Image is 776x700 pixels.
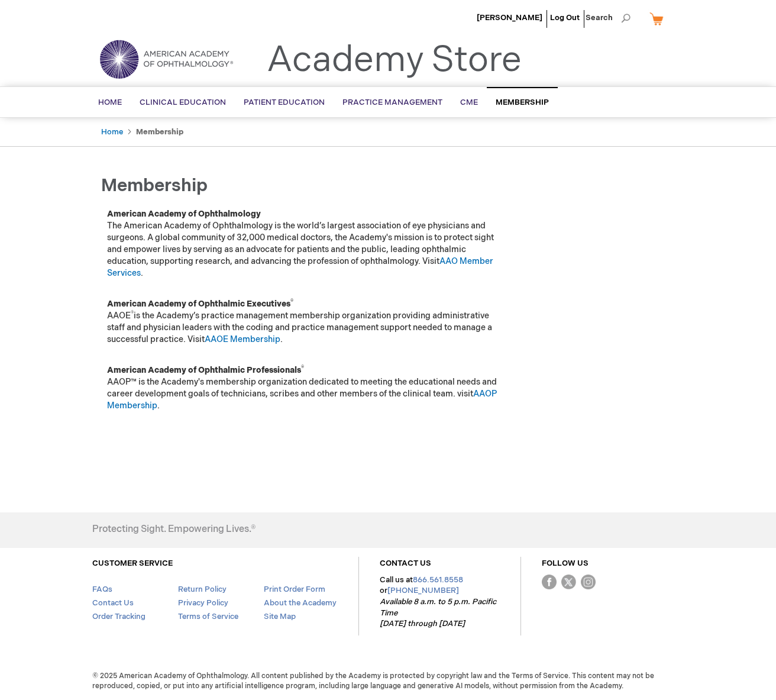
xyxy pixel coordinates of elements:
[264,612,296,621] a: Site Map
[264,585,325,594] a: Print Order Form
[101,127,123,137] a: Home
[542,559,589,568] a: FOLLOW US
[380,559,431,568] a: CONTACT US
[83,671,693,691] span: © 2025 American Academy of Ophthalmology. All content published by the Academy is protected by co...
[140,98,226,107] span: Clinical Education
[131,310,134,317] sup: ®
[107,298,503,346] p: AAOE is the Academy’s practice management membership organization providing administrative staff ...
[101,175,208,196] span: Membership
[542,575,557,589] img: Facebook
[342,98,442,107] span: Practice Management
[92,612,145,621] a: Order Tracking
[496,98,549,107] span: Membership
[550,13,580,22] a: Log Out
[107,208,503,279] p: The American Academy of Ophthalmology is the world’s largest association of eye physicians and su...
[301,364,304,372] sup: ®
[98,98,122,107] span: Home
[92,585,112,594] a: FAQs
[178,598,228,608] a: Privacy Policy
[380,597,496,628] em: Available 8 a.m. to 5 p.m. Pacific Time [DATE] through [DATE]
[561,575,576,589] img: Twitter
[205,334,280,344] a: AAOE Membership
[413,575,463,585] a: 866.561.8558
[387,586,459,595] a: [PHONE_NUMBER]
[290,298,293,305] sup: ®
[107,299,293,309] strong: American Academy of Ophthalmic Executives
[92,598,134,608] a: Contact Us
[92,524,256,535] h4: Protecting Sight. Empowering Lives.®
[178,585,227,594] a: Return Policy
[107,365,304,375] strong: American Academy of Ophthalmic Professionals
[460,98,478,107] span: CME
[107,364,503,412] p: AAOP™ is the Academy's membership organization dedicated to meeting the educational needs and car...
[267,39,522,82] a: Academy Store
[178,612,238,621] a: Terms of Service
[244,98,325,107] span: Patient Education
[380,575,500,630] p: Call us at or
[92,559,173,568] a: CUSTOMER SERVICE
[107,209,261,219] strong: American Academy of Ophthalmology
[264,598,337,608] a: About the Academy
[477,13,542,22] a: [PERSON_NAME]
[586,6,630,30] span: Search
[136,127,183,137] strong: Membership
[581,575,596,589] img: instagram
